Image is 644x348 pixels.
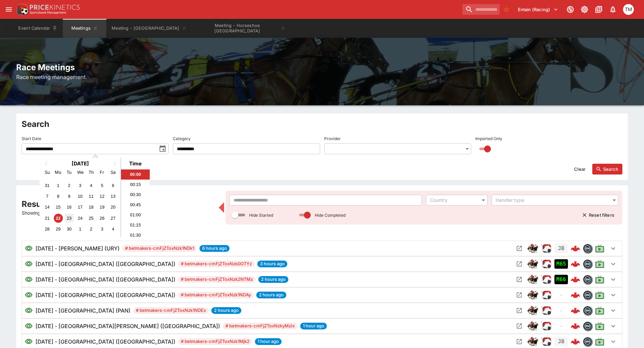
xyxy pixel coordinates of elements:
[571,321,580,331] img: logo-cerberus--red.svg
[527,290,538,300] img: horse_racing.png
[87,192,96,201] div: Choose Thursday, September 11th, 2025
[623,4,634,15] div: Tristan Matheson
[592,164,622,175] button: Search
[571,337,580,346] img: logo-cerberus--red.svg
[3,3,15,16] button: open drawer
[514,336,525,347] button: Open Meeting
[583,337,592,346] div: betmakers
[121,230,150,240] li: 01:30
[541,274,552,285] div: ParallelRacing Handler
[462,4,500,15] input: search
[108,19,191,38] button: Meeting - Fort Erie
[75,192,85,201] div: Choose Wednesday, September 10th, 2025
[595,275,604,284] svg: Live
[121,190,150,200] li: 00:30
[595,306,604,315] svg: Live
[178,276,256,283] span: # betmakers-cmFjZToxNzk2NTMz
[97,203,106,212] div: Choose Friday, September 19th, 2025
[527,259,538,269] div: horse_racing
[554,321,568,331] div: No Jetbet
[109,192,118,201] div: Choose Saturday, September 13th, 2025
[541,259,552,269] div: ParallelRacing Handler
[35,275,175,284] h6: [DATE] - [GEOGRAPHIC_DATA] ([GEOGRAPHIC_DATA])
[583,244,592,253] div: betmakers
[43,168,52,177] div: Sunday
[324,136,341,141] p: Provider
[97,181,106,190] div: Choose Friday, September 5th, 2025
[75,224,85,234] div: Choose Wednesday, October 1st, 2025
[35,306,130,315] h6: [DATE] - [GEOGRAPHIC_DATA] (PAN)
[527,243,538,254] div: horse_racing
[65,181,74,190] div: Choose Tuesday, September 2nd, 2025
[571,275,580,284] img: logo-cerberus--red.svg
[541,321,552,331] div: ParallelRacing Handler
[571,259,580,269] img: logo-cerberus--red.svg
[583,306,592,315] div: betmakers
[541,321,552,331] img: racing.png
[97,192,106,201] div: Choose Friday, September 12th, 2025
[35,260,175,268] h6: [DATE] - [GEOGRAPHIC_DATA] ([GEOGRAPHIC_DATA])
[42,180,118,235] div: Month September, 2025
[583,337,592,346] img: betmakers.png
[121,169,150,237] ul: Time
[541,336,552,347] img: racing.png
[554,306,568,315] div: No Jetbet
[514,243,525,254] button: Open Meeting
[178,338,252,345] span: # betmakers-cmFjZToxNzk1Mjk2
[571,290,580,300] img: logo-cerberus--red.svg
[527,243,538,254] img: horse_racing.png
[75,181,85,190] div: Choose Wednesday, September 3rd, 2025
[593,3,605,16] button: Documentation
[255,338,282,345] span: 1 hour ago
[541,290,552,300] div: ParallelRacing Handler
[15,3,28,16] img: PriceKinetics Logo
[257,261,287,267] span: 3 hours ago
[54,181,63,190] div: Choose Monday, September 1st, 2025
[621,2,636,17] button: Tristan Matheson
[54,224,63,234] div: Choose Monday, September 29th, 2025
[583,260,592,268] img: betmakers.png
[501,4,512,15] button: No Bookmarks
[541,336,552,347] div: ParallelRacing Handler
[570,164,590,175] button: Clear
[578,210,618,220] button: Reset filters
[514,4,562,15] button: Select Tenant
[123,160,148,167] div: Time
[65,214,74,223] div: Choose Tuesday, September 23rd, 2025
[527,274,538,285] div: horse_racing
[595,244,604,253] svg: Live
[54,192,63,201] div: Choose Monday, September 8th, 2025
[14,19,62,38] button: Event Calendar
[541,243,552,254] img: racing.png
[583,244,592,253] img: betmakers.png
[554,290,568,300] div: No Jetbet
[595,259,604,269] svg: Live
[173,136,191,141] p: Category
[133,307,209,314] span: # betmakers-cmFjZToxNzk1NDEx
[25,275,33,284] svg: Visible
[430,197,477,204] div: Country
[527,305,538,316] img: horse_racing.png
[25,338,33,346] svg: Visible
[16,73,628,81] h6: Race meeting management.
[583,291,592,299] img: betmakers.png
[121,220,150,230] li: 01:15
[54,168,63,177] div: Monday
[109,168,118,177] div: Saturday
[75,168,85,177] div: Wednesday
[541,305,552,316] div: ParallelRacing Handler
[30,5,80,10] img: PriceKinetics
[35,338,175,346] h6: [DATE] - [GEOGRAPHIC_DATA] ([GEOGRAPHIC_DATA])
[541,259,552,269] img: racing.png
[527,290,538,300] div: horse_racing
[583,275,592,284] div: betmakers
[25,291,33,299] svg: Visible
[97,168,106,177] div: Friday
[583,306,592,315] img: betmakers.png
[571,306,580,315] img: logo-cerberus--red.svg
[121,210,150,220] li: 01:00
[110,158,121,169] button: Next Month
[43,224,52,234] div: Choose Sunday, September 28th, 2025
[527,336,538,347] img: horse_racing.png
[22,136,41,141] p: Start Date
